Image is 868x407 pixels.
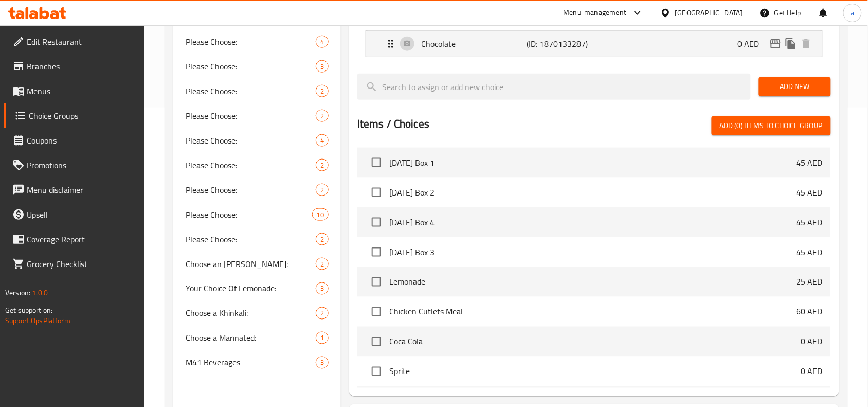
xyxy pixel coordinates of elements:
[316,233,329,245] div: Choices
[27,159,137,171] span: Promotions
[801,335,823,348] p: 0 AED
[316,259,328,269] span: 2
[186,184,316,196] span: Please Choose:
[4,128,145,153] a: Coupons
[366,241,387,263] span: Select choice
[316,111,328,121] span: 2
[801,365,823,378] p: 0 AED
[186,332,316,344] span: Choose a Marinated:
[186,60,316,73] span: Please Choose:
[316,85,329,97] div: Choices
[186,110,316,122] span: Please Choose:
[186,134,316,147] span: Please Choose:
[173,276,341,301] div: Your Choice Of Lemonade:3
[316,159,329,171] div: Choices
[366,31,822,57] div: Expand
[366,271,387,293] span: Select choice
[316,60,329,73] div: Choices
[316,333,328,343] span: 1
[797,216,823,228] p: 45 AED
[316,357,329,369] div: Choices
[173,29,341,54] div: Please Choose:4
[316,136,328,146] span: 4
[389,216,797,228] span: [DATE] Box 4
[527,38,597,50] p: (ID: 1870133287)
[32,286,48,299] span: 1.0.0
[173,227,341,252] div: Please Choose:2
[316,110,329,122] div: Choices
[173,202,341,227] div: Please Choose:10
[797,156,823,169] p: 45 AED
[389,246,797,258] span: [DATE] Box 3
[316,184,329,196] div: Choices
[768,36,783,51] button: edit
[186,85,316,97] span: Please Choose:
[316,86,328,96] span: 2
[797,246,823,258] p: 45 AED
[27,258,137,270] span: Grocery Checklist
[366,152,387,173] span: Select choice
[186,208,312,221] span: Please Choose:
[316,134,329,147] div: Choices
[421,38,527,50] p: Chocolate
[186,233,316,245] span: Please Choose:
[27,208,137,221] span: Upsell
[4,252,145,276] a: Grocery Checklist
[173,54,341,79] div: Please Choose:3
[4,54,145,79] a: Branches
[173,301,341,326] div: Choose a Khinkali:2
[27,184,137,196] span: Menu disclaimer
[173,79,341,103] div: Please Choose:2
[4,227,145,252] a: Coverage Report
[357,116,429,132] h2: Items / Choices
[357,74,751,100] input: search
[389,365,801,378] span: Sprite
[389,306,797,318] span: Chicken Cutlets Meal
[173,103,341,128] div: Please Choose:2
[797,186,823,199] p: 45 AED
[675,7,743,19] div: [GEOGRAPHIC_DATA]
[316,284,328,294] span: 3
[4,178,145,202] a: Menu disclaimer
[316,161,328,170] span: 2
[173,153,341,178] div: Please Choose:2
[357,26,831,61] li: Expand
[173,252,341,276] div: Choose an [PERSON_NAME]:2
[186,307,316,320] span: Choose a Khinkali:
[316,36,329,48] div: Choices
[797,276,823,288] p: 25 AED
[316,309,328,318] span: 2
[316,235,328,244] span: 2
[797,306,823,318] p: 60 AED
[316,332,329,344] div: Choices
[4,103,145,128] a: Choice Groups
[186,282,316,295] span: Your Choice Of Lemonade:
[738,38,768,50] p: 0 AED
[851,7,854,19] span: a
[173,350,341,375] div: M41 Beverages3
[173,128,341,153] div: Please Choose:4
[186,159,316,171] span: Please Choose:
[366,331,387,352] span: Select choice
[4,79,145,103] a: Menus
[4,153,145,178] a: Promotions
[5,304,52,317] span: Get support on:
[27,85,137,97] span: Menus
[564,7,627,19] div: Menu-management
[316,37,328,47] span: 4
[316,307,329,320] div: Choices
[4,202,145,227] a: Upsell
[389,335,801,348] span: Coca Cola
[173,326,341,350] div: Choose a Marinated:1
[27,36,137,48] span: Edit Restaurant
[5,314,70,327] a: Support.OpsPlatform
[27,233,137,245] span: Coverage Report
[389,156,797,169] span: [DATE] Box 1
[4,29,145,54] a: Edit Restaurant
[173,178,341,202] div: Please Choose:2
[799,36,814,51] button: delete
[186,357,316,369] span: M41 Beverages
[366,301,387,323] span: Select choice
[316,258,329,270] div: Choices
[366,211,387,233] span: Select choice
